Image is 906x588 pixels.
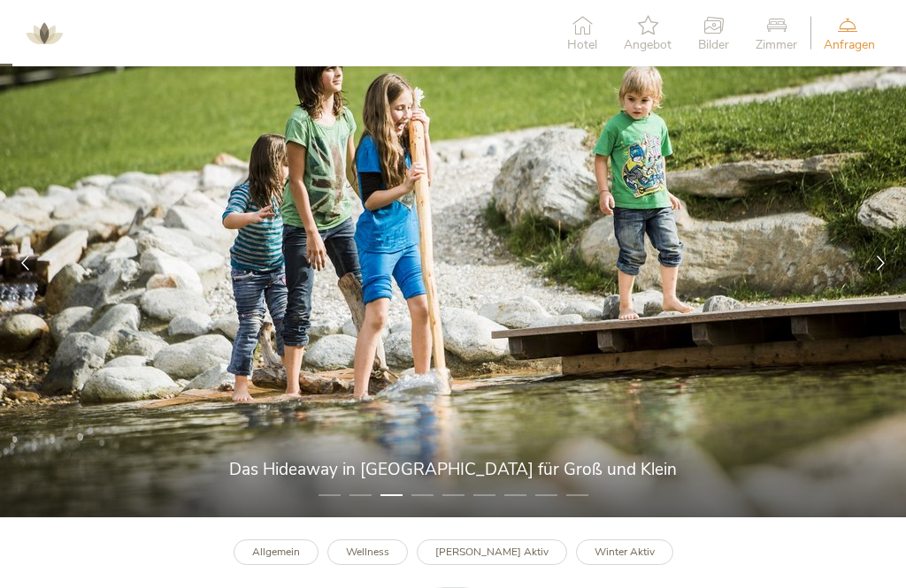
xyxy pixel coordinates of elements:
[698,39,729,51] span: Bilder
[234,539,319,565] a: Allgemein
[567,39,597,51] span: Hotel
[18,27,71,39] a: AMONTI & LUNARIS Wellnessresort
[346,545,389,559] b: Wellness
[595,545,655,559] b: Winter Aktiv
[417,539,567,565] a: [PERSON_NAME] Aktiv
[327,539,408,565] a: Wellness
[624,39,672,51] span: Angebot
[252,545,300,559] b: Allgemein
[756,39,797,51] span: Zimmer
[576,539,673,565] a: Winter Aktiv
[824,39,875,51] span: Anfragen
[18,7,71,60] img: AMONTI & LUNARIS Wellnessresort
[435,545,549,559] b: [PERSON_NAME] Aktiv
